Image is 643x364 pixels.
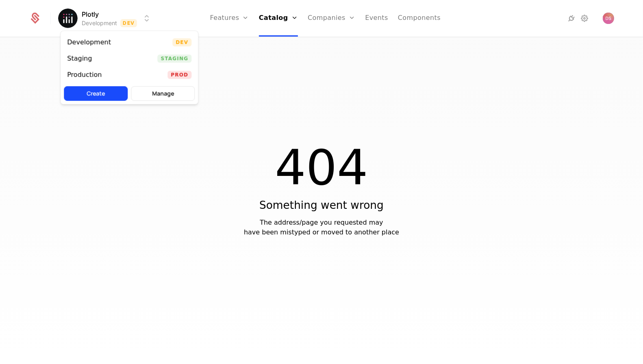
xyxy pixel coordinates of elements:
div: Development [67,39,111,45]
div: Staging [67,55,92,62]
button: Manage [131,86,195,101]
div: Select environment [60,30,198,104]
span: Dev [172,38,191,46]
span: Staging [158,54,192,63]
button: Create [64,86,128,101]
span: Prod [167,71,191,79]
div: Production [67,71,102,78]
